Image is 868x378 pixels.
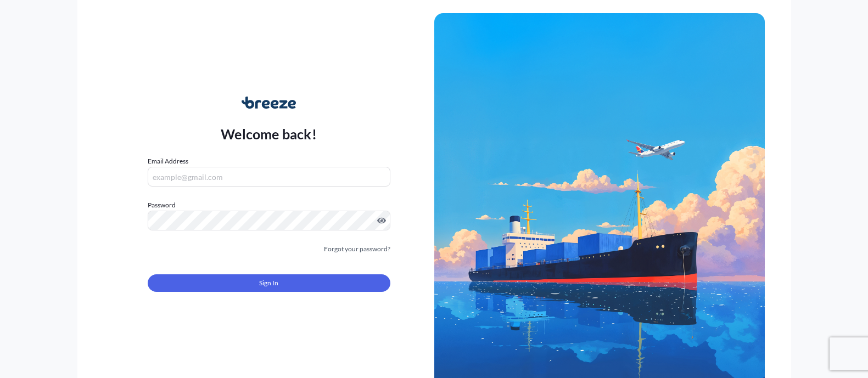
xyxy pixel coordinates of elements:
[148,156,188,167] label: Email Address
[259,278,278,289] span: Sign In
[148,200,390,211] label: Password
[148,274,390,292] button: Sign In
[221,125,317,143] p: Welcome back!
[377,216,386,225] button: Show password
[324,244,390,255] a: Forgot your password?
[148,167,390,187] input: example@gmail.com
